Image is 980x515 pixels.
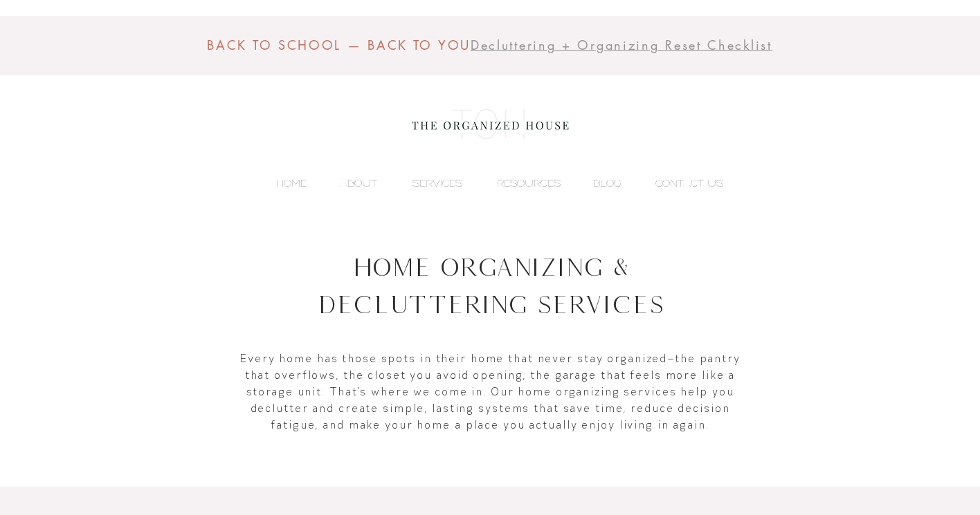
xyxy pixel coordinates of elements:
p: Every home has those spots in their home that never stay organized—the pantry that overflows, the... [240,350,741,433]
a: CONTACT US [628,173,730,194]
p: RESOURCES [490,173,568,194]
p: BLOG [586,173,628,194]
p: SERVICES [406,173,469,194]
a: ABOUT [314,173,384,194]
p: CONTACT US [648,173,730,194]
a: HOME [249,173,314,194]
nav: Site [249,173,730,194]
p: HOME [269,173,314,194]
span: Decluttering + Organizing Reset Checklist [471,37,772,53]
span: BACK TO SCHOOL — BACK TO YOU [207,37,471,53]
a: SERVICES [384,173,469,194]
a: BLOG [568,173,628,194]
img: the organized house [406,97,575,152]
h1: Home Organizing & Decluttering Services [247,248,735,323]
a: RESOURCES [469,173,568,194]
a: Decluttering + Organizing Reset Checklist [471,37,772,53]
p: ABOUT [333,173,384,194]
